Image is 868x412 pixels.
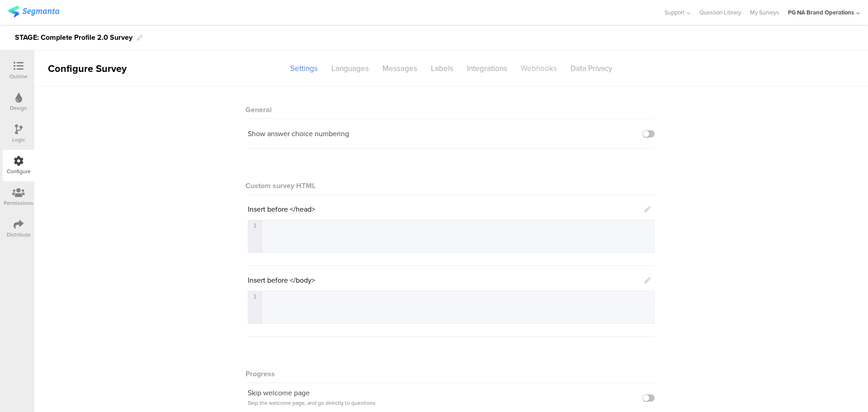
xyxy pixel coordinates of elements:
[248,388,376,408] div: Skip welcome page
[248,129,349,138] div: Show answer choice numbering
[665,8,684,17] span: Support
[12,136,25,144] div: Logic
[248,275,315,285] span: Insert before </body>
[7,167,31,175] div: Configure
[424,61,460,76] div: Labels
[248,293,261,300] div: 1
[7,231,31,239] div: Distribute
[15,30,132,45] div: STAGE: Complete Profile 2.0 Survey
[8,6,59,17] img: segmanta logo
[248,360,655,383] div: Progress
[514,61,564,76] div: Webhooks
[9,72,28,81] div: Outline
[4,199,33,207] div: Permissions
[325,61,376,76] div: Languages
[564,61,619,76] div: Data Privacy
[283,61,325,76] div: Settings
[248,399,376,407] span: Skip the welcome page, and go directly to questions
[248,204,315,214] span: Insert before </head>
[248,95,655,119] div: General
[460,61,514,76] div: Integrations
[376,61,424,76] div: Messages
[34,61,138,76] div: Configure Survey
[248,222,261,229] div: 1
[10,104,27,112] div: Design
[248,180,655,191] div: Custom survey HTML
[788,8,854,17] div: PG NA Brand Operations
